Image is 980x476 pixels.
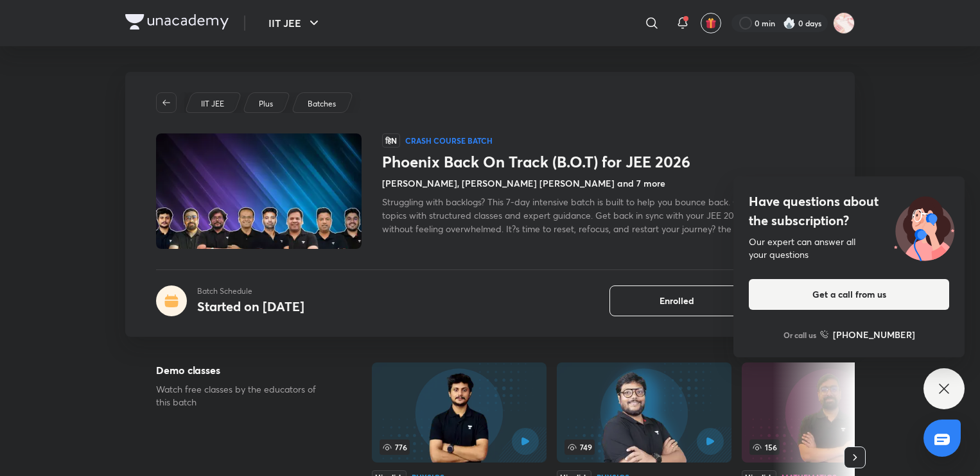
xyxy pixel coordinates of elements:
h4: Have questions about the subscription? [749,192,949,230]
p: Plus [259,98,273,110]
p: Batch Schedule [197,285,304,297]
button: IIT JEE [261,10,329,36]
a: Company Logo [125,14,229,33]
img: Thumbnail [154,132,363,250]
p: Or call us [783,329,816,341]
button: Get a call from us [749,279,949,310]
span: 776 [380,439,410,455]
span: 156 [749,439,780,455]
p: Batches [308,98,336,110]
h4: [PERSON_NAME], [PERSON_NAME] [PERSON_NAME] and 7 more [382,176,665,190]
img: avatar [705,17,717,29]
img: Company Logo [125,14,229,30]
p: IIT JEE [201,98,224,110]
span: Struggling with backlogs? This 7-day intensive batch is built to help you bounce back. Clear all ... [382,196,823,235]
a: IIT JEE [199,98,227,110]
h6: [PHONE_NUMBER] [833,328,915,341]
span: 749 [564,439,595,455]
span: हिN [382,133,400,148]
p: Crash course Batch [405,135,493,146]
a: Batches [306,98,338,110]
div: Our expert can answer all your questions [749,235,949,261]
img: streak [783,17,796,30]
span: Enrolled [660,294,694,307]
p: Watch free classes by the educators of this batch [156,383,331,409]
img: ttu_illustration_new.svg [884,192,965,261]
button: avatar [701,13,721,33]
h5: Demo classes [156,362,331,378]
h1: Phoenix Back On Track (B.O.T) for JEE 2026 [382,153,824,171]
h4: Started on [DATE] [197,298,304,315]
button: Enrolled [609,285,744,316]
img: Kritika Singh [833,12,855,34]
a: [PHONE_NUMBER] [820,328,915,341]
a: Plus [257,98,276,110]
